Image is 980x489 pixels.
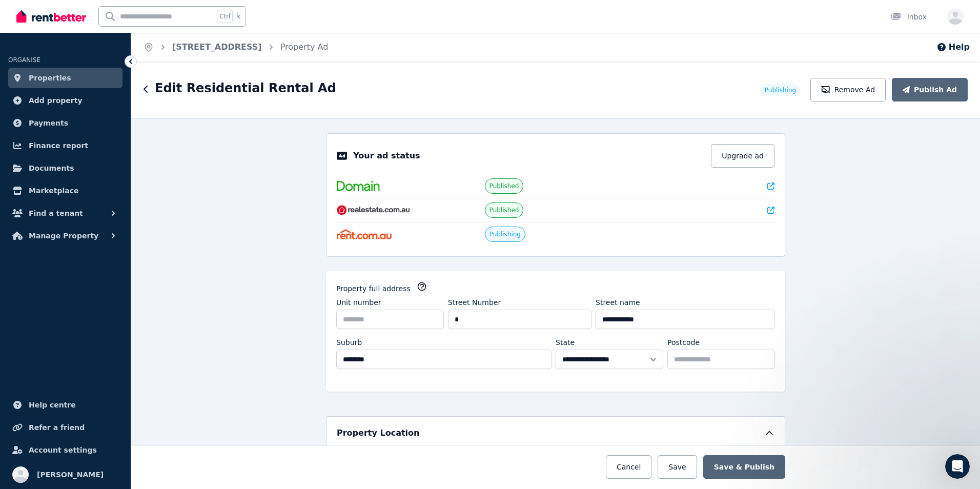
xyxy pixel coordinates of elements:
[8,417,122,438] a: Refer a friend
[21,130,184,140] div: Recent message
[892,78,968,101] button: Publish Ad
[891,12,927,22] div: Inbox
[667,337,700,348] label: Postcode
[703,455,785,479] button: Save & Publish
[21,20,89,35] img: logo
[21,234,83,244] span: Search for help
[337,229,392,239] img: Rent.com.au
[21,257,172,268] div: Rental Payments - How They Work
[8,158,122,178] a: Documents
[8,180,122,201] a: Marketplace
[15,310,190,340] div: How Applications are Received and Managed
[8,56,40,64] span: ORGANISE
[137,320,205,361] button: Help
[810,78,886,101] button: Remove Ad
[29,444,97,456] span: Account settings
[8,226,122,246] button: Manage Property
[217,10,233,23] span: Ctrl
[936,41,970,53] button: Help
[237,12,240,21] span: k
[11,136,194,174] div: Profile image for The RentBetter TeamDid that answer your question?The RentBetter Team•3h ago
[8,113,122,133] a: Payments
[29,207,83,219] span: Find a tenant
[21,73,185,90] p: Hi Neha 👋
[596,297,640,308] label: Street name
[8,395,122,415] a: Help centre
[353,150,420,162] p: Your ad status
[448,297,501,308] label: Street Number
[21,295,172,306] div: Lease Agreement
[46,146,158,154] span: Did that answer your question?
[336,337,362,348] label: Suburb
[110,16,130,37] img: Profile image for Jodie
[29,94,83,107] span: Add property
[8,440,122,460] a: Account settings
[21,276,172,287] div: How much does it cost?
[29,230,98,242] span: Manage Property
[124,155,153,166] div: • 3h ago
[149,16,169,37] img: Profile image for Rochelle
[176,16,195,35] div: Close
[765,86,796,94] span: Publishing
[21,145,42,166] img: Profile image for The RentBetter Team
[280,42,329,52] a: Property Ad
[162,345,179,353] span: Help
[21,199,171,210] div: We typically reply in under 30 minutes
[489,182,519,190] span: Published
[129,16,150,37] img: Profile image for Jeremy
[337,205,410,215] img: RealEstate.com.au
[85,345,120,353] span: Messages
[10,121,195,175] div: Recent messageProfile image for The RentBetter TeamDid that answer your question?The RentBetter T...
[46,155,121,166] div: The RentBetter Team
[29,72,71,84] span: Properties
[15,229,190,249] button: Search for help
[8,203,122,223] button: Find a tenant
[16,9,86,24] img: RentBetter
[658,455,697,479] button: Save
[8,68,122,88] a: Properties
[336,297,381,308] label: Unit number
[337,181,380,191] img: Domain.com.au
[155,80,336,96] h1: Edit Residential Rental Ad
[8,135,122,156] a: Finance report
[15,253,190,272] div: Rental Payments - How They Work
[21,189,171,199] div: Send us a message
[29,139,88,152] span: Finance report
[489,230,521,238] span: Publishing
[8,90,122,111] a: Add property
[15,272,190,291] div: How much does it cost?
[711,144,774,168] button: Upgrade ad
[337,427,419,439] h5: Property Location
[37,468,104,481] span: [PERSON_NAME]
[29,117,68,129] span: Payments
[489,206,519,214] span: Published
[21,314,172,336] div: How Applications are Received and Managed
[68,320,136,361] button: Messages
[556,337,575,348] label: State
[29,162,74,174] span: Documents
[336,283,411,294] label: Property full address
[15,291,190,310] div: Lease Agreement
[606,455,651,479] button: Cancel
[945,454,970,479] iframe: Intercom live chat
[23,345,46,353] span: Home
[10,180,195,219] div: Send us a messageWe typically reply in under 30 minutes
[29,421,85,434] span: Refer a friend
[29,185,78,197] span: Marketplace
[172,42,262,52] a: [STREET_ADDRESS]
[21,90,185,108] p: How can we help?
[131,33,340,62] nav: Breadcrumb
[29,399,76,411] span: Help centre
